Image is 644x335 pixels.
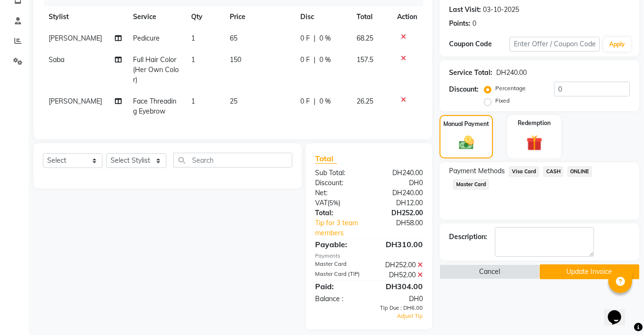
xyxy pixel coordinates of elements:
div: Net: [308,188,369,198]
span: 0 % [319,55,331,65]
span: 1 [191,55,195,64]
div: DH0 [369,178,430,188]
div: DH12.00 [369,198,430,208]
label: Percentage [495,84,526,93]
div: ( ) [308,198,369,208]
div: DH240.00 [496,68,527,78]
div: Paid: [308,281,369,292]
div: Master Card [308,260,369,270]
th: Price [224,6,295,28]
div: DH0 [369,294,430,304]
span: Face Threading Eyebrow [133,97,176,115]
span: 5% [329,199,338,207]
div: Discount: [449,84,479,94]
div: Last Visit: [449,5,481,15]
span: VAT [315,199,327,207]
span: Visa Card [509,166,539,177]
div: Total: [308,208,369,218]
input: Search [174,153,292,167]
span: 1 [191,97,195,105]
label: Manual Payment [443,120,489,128]
div: Points: [449,19,470,29]
div: DH304.00 [369,281,430,292]
div: Tip Due : DH6.00 [369,304,430,312]
span: Total [315,154,337,164]
span: Pedicure [133,34,160,42]
th: Total [351,6,391,28]
th: Service [127,6,185,28]
span: 26.25 [357,97,373,105]
div: Master Card (TIP) [308,270,369,280]
div: Payments [315,252,423,260]
span: [PERSON_NAME] [49,97,102,105]
th: Action [391,6,423,28]
span: 68.25 [357,34,373,42]
span: 157.5 [357,55,373,64]
img: _cash.svg [454,134,479,151]
label: Redemption [518,119,551,127]
span: ONLINE [567,166,592,177]
div: DH52.00 [369,270,430,280]
span: 0 F [300,96,310,106]
div: Balance : [308,294,369,304]
span: 0 F [300,55,310,65]
span: Master Card [453,179,489,190]
button: Cancel [440,264,539,279]
div: DH310.00 [369,239,430,250]
a: Tip for 3 team members [308,218,379,238]
span: [PERSON_NAME] [49,34,102,42]
div: DH240.00 [369,168,430,178]
img: _gift.svg [521,133,547,153]
div: DH252.00 [369,208,430,218]
div: DH58.00 [379,218,430,238]
div: 03-10-2025 [483,5,519,15]
button: Apply [603,37,631,52]
div: DH252.00 [369,260,430,270]
span: 150 [230,55,241,64]
div: Description: [449,232,487,242]
span: 1 [191,34,195,42]
label: Fixed [495,96,510,105]
div: Sub Total: [308,168,369,178]
span: 0 F [300,33,310,43]
span: CASH [543,166,563,177]
span: Full Hair Color (Her Own Color) [133,55,179,84]
span: 25 [230,97,237,105]
span: 65 [230,34,237,42]
div: Discount: [308,178,369,188]
iframe: chat widget [604,297,634,325]
input: Enter Offer / Coupon Code [510,37,600,52]
th: Disc [295,6,351,28]
span: 0 % [319,33,331,43]
span: | [314,55,316,65]
span: Saba [49,55,64,64]
span: Adjust Tip [397,313,423,319]
span: | [314,96,316,106]
th: Qty [185,6,224,28]
div: Service Total: [449,68,492,78]
th: Stylist [43,6,127,28]
div: 0 [472,19,476,29]
span: 0 % [319,96,331,106]
span: | [314,33,316,43]
button: Update Invoice [540,264,639,279]
div: Payable: [308,239,369,250]
span: Payment Methods [449,166,505,176]
div: DH240.00 [369,188,430,198]
div: Coupon Code [449,39,509,49]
